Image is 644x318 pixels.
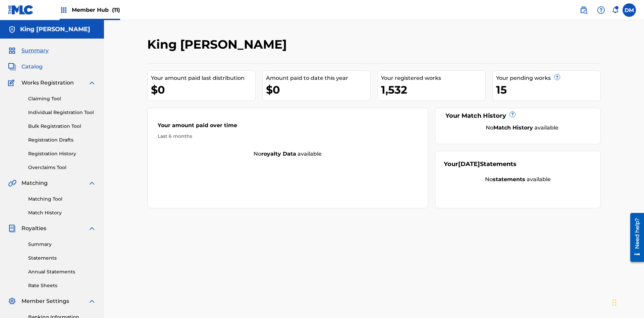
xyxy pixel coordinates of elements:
[493,176,525,182] strong: statements
[28,123,96,130] a: Bulk Registration Tool
[625,210,644,265] iframe: Resource Center
[381,74,485,82] div: Your registered works
[21,47,49,55] span: Summary
[8,297,16,305] img: Member Settings
[580,6,588,14] img: search
[112,7,120,13] span: (11)
[151,82,255,97] div: $0
[88,224,96,232] img: expand
[158,133,418,140] div: Last 6 months
[612,7,619,13] div: Notifications
[493,124,533,131] strong: Match History
[158,121,418,133] div: Your amount paid over time
[496,82,600,97] div: 15
[610,286,644,318] iframe: Chat Widget
[266,82,370,97] div: $0
[594,3,608,17] div: Help
[147,37,290,52] h2: King [PERSON_NAME]
[8,79,17,87] img: Works Registration
[444,175,592,183] div: No available
[452,124,592,132] div: No available
[261,151,296,157] strong: royalty data
[8,224,16,232] img: Royalties
[444,160,517,169] div: Your Statements
[8,5,34,15] img: MLC Logo
[21,297,69,305] span: Member Settings
[28,268,96,275] a: Annual Statements
[88,179,96,187] img: expand
[21,179,48,187] span: Matching
[21,63,43,71] span: Catalog
[612,293,616,313] div: Drag
[8,63,43,71] a: CatalogCatalog
[444,111,592,120] div: Your Match History
[577,3,590,17] a: Public Search
[28,255,96,262] a: Statements
[72,6,120,14] span: Member Hub
[20,25,90,33] h5: King McTesterson
[21,224,46,232] span: Royalties
[28,109,96,116] a: Individual Registration Tool
[381,82,485,97] div: 1,532
[28,164,96,171] a: Overclaims Tool
[8,47,16,55] img: Summary
[28,282,96,289] a: Rate Sheets
[88,297,96,305] img: expand
[8,63,16,71] img: Catalog
[8,25,16,34] img: Accounts
[28,95,96,102] a: Claiming Tool
[151,74,255,82] div: Your amount paid last distribution
[88,79,96,87] img: expand
[597,6,605,14] img: help
[8,47,49,55] a: SummarySummary
[496,74,600,82] div: Your pending works
[28,241,96,248] a: Summary
[60,6,68,14] img: Top Rightsholders
[28,137,96,144] a: Registration Drafts
[554,74,560,80] span: ?
[28,150,96,157] a: Registration History
[28,196,96,203] a: Matching Tool
[21,79,74,87] span: Works Registration
[266,74,370,82] div: Amount paid to date this year
[28,209,96,216] a: Match History
[510,112,515,117] span: ?
[458,160,480,168] span: [DATE]
[8,179,16,187] img: Matching
[148,150,428,158] div: No available
[623,3,636,17] div: User Menu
